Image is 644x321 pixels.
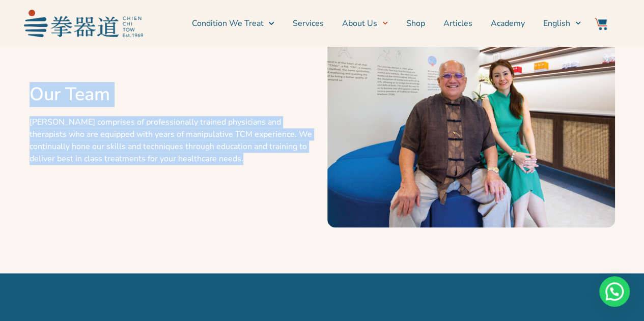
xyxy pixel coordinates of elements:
[148,11,581,36] nav: Menu
[491,11,525,36] a: Academy
[30,83,317,106] h2: Our Team
[543,17,570,30] span: English
[30,116,317,165] p: [PERSON_NAME] comprises of professionally trained physicians and therapists who are equipped with...
[293,11,324,36] a: Services
[599,276,630,307] div: Need help? WhatsApp contact
[191,11,274,36] a: Condition We Treat
[406,11,425,36] a: Shop
[443,11,472,36] a: Articles
[543,11,581,36] a: Switch to English
[327,36,615,227] img: Untitled-3-01
[595,18,607,30] img: Website Icon-03
[342,11,388,36] a: About Us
